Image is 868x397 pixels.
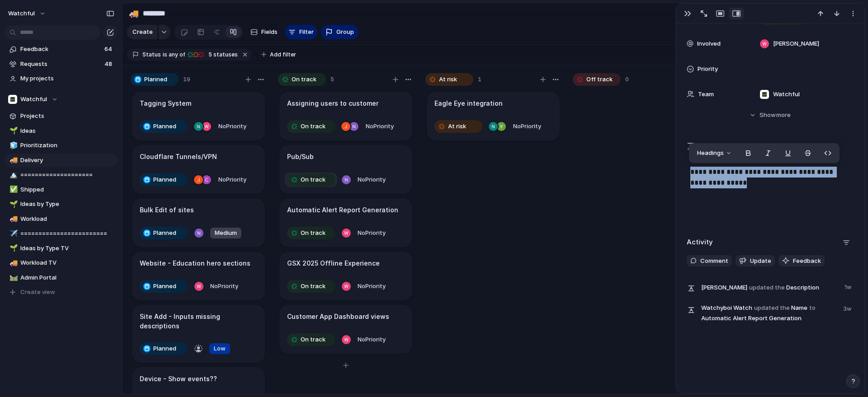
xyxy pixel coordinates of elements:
span: Admin Portal [20,273,114,282]
button: Fields [247,25,281,39]
a: My projects [5,72,118,85]
button: On track [285,173,337,187]
a: 🚚Delivery [5,154,118,167]
span: Planned [153,122,176,131]
span: ======================== [20,229,114,238]
button: Low [207,341,232,356]
button: ✅ [8,185,17,194]
span: Projects [20,112,114,121]
span: Off track [586,75,613,84]
span: Workload [20,215,114,224]
span: statuses [206,51,238,59]
button: Planned [137,226,190,240]
h1: Bulk Edit of sites [140,205,194,215]
button: Planned [137,341,190,356]
div: 🌱 [9,243,16,253]
span: Add filter [270,51,296,59]
span: updated the [754,304,790,313]
span: 19 [183,75,190,84]
span: Watchful [20,95,47,104]
div: 🏔️==================== [5,168,118,182]
span: Headings [697,149,724,158]
span: At risk [448,122,466,131]
span: Feedback [20,45,102,54]
div: 🛤️Admin Portal [5,271,118,285]
span: My projects [20,74,114,83]
span: Shipped [20,185,114,194]
span: Status [142,51,161,59]
span: On track [292,75,316,84]
div: 🧊 [9,140,16,151]
span: No Priority [366,122,394,130]
div: 🚚 [9,214,16,224]
button: ✈️ [8,229,17,238]
span: Watchful [773,90,800,99]
div: ✅ [9,184,16,195]
button: 5 statuses [186,50,240,60]
span: No Priority [358,229,386,236]
span: Ideas [20,126,114,135]
a: 🌱Ideas by Type [5,197,118,211]
span: Low [214,344,226,353]
span: Requests [20,60,102,69]
div: 🌱 [9,199,16,210]
a: 🚚Workload TV [5,256,118,270]
button: Group [321,25,359,39]
button: Add filter [256,48,302,61]
button: Filter [285,25,317,39]
a: 🌱Ideas by Type TV [5,242,118,255]
button: 🌱 [8,126,17,135]
span: Fields [261,28,278,37]
span: Priority [698,65,718,74]
h1: Tagging System [140,98,191,108]
div: Pub/SubOn trackNoPriority [279,145,412,194]
button: Showmore [687,107,854,123]
button: On track [285,332,337,347]
span: Team [698,90,714,99]
h1: GSX 2025 Offline Experience [287,258,380,268]
span: Create [132,28,153,37]
span: watchful [8,9,35,18]
button: At risk [432,119,485,134]
button: 🌱 [8,244,17,253]
button: Watchful [5,93,118,106]
span: 1 [478,75,481,84]
h1: Customer App Dashboard views [287,312,389,322]
button: 🚚 [8,258,17,267]
h1: Automatic Alert Report Generation [287,205,398,215]
span: 48 [104,60,114,69]
button: NoPriority [511,119,543,134]
button: 🛤️ [8,273,17,282]
button: NoPriority [355,332,388,347]
span: any of [167,51,185,59]
span: to [809,304,816,313]
div: ✅Shipped [5,183,118,196]
span: Prioritization [20,141,114,150]
span: Workload TV [20,258,114,267]
a: 🧊Prioritization [5,139,118,152]
span: On track [301,122,325,131]
button: Feedback [778,255,825,267]
div: Cloudflare Tunnels/VPNPlannedNoPriority [132,145,265,194]
button: Headings [692,146,737,160]
span: Name Automatic Alert Report Generation [701,303,838,323]
button: On track [285,279,337,294]
span: Planned [144,75,167,84]
div: 🚚Workload [5,212,118,226]
span: No Priority [358,176,386,183]
button: 🚚 [127,6,141,21]
span: 0 [625,75,629,84]
button: NoPriority [355,226,388,240]
button: Planned [137,173,190,187]
div: ✈️======================== [5,227,118,240]
div: Eagle Eye integrationAt riskNoPriority [427,92,560,140]
div: 🚚 [9,155,16,165]
div: Automatic Alert Report GenerationOn trackNoPriority [279,198,412,247]
span: Planned [153,229,176,238]
div: 🛤️ [9,272,16,283]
